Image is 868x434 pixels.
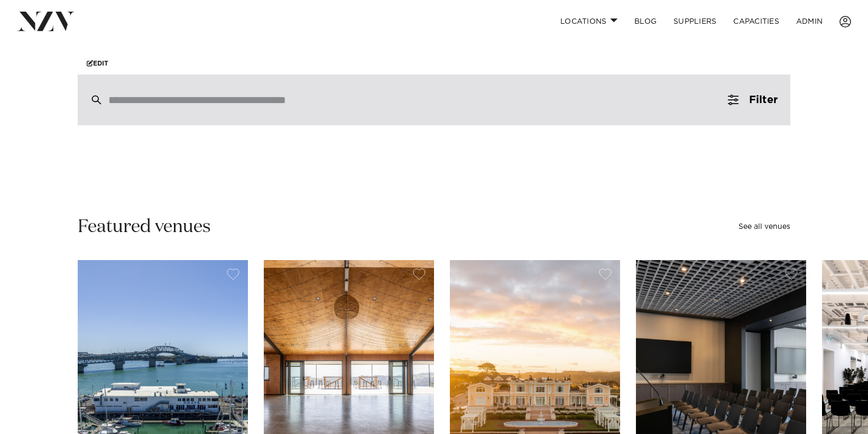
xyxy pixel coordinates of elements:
a: SUPPLIERS [665,10,725,33]
a: ADMIN [788,10,831,33]
h2: Featured venues [78,215,211,239]
a: See all venues [738,223,790,230]
span: Filter [749,95,778,105]
img: nzv-logo.png [17,12,75,31]
a: Capacities [725,10,788,33]
a: Locations [552,10,626,33]
button: Filter [715,75,790,125]
a: BLOG [626,10,665,33]
a: Edit [78,52,117,75]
